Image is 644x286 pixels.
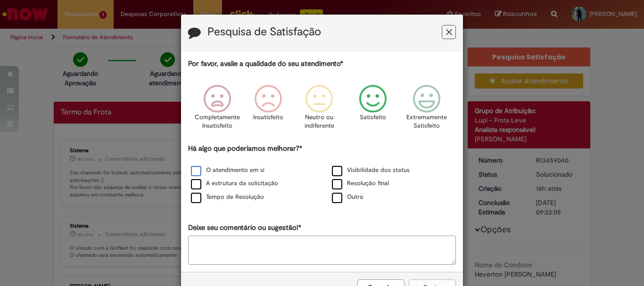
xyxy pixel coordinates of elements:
[193,78,241,142] div: Completamente Insatisfeito
[332,166,410,175] label: Visibilidade dos status
[191,179,278,188] label: A estrutura da solicitação
[188,59,343,69] label: Por favor, avalie a qualidade do seu atendimento*
[302,113,336,131] p: Neutro ou indiferente
[403,78,451,142] div: Extremamente Satisfeito
[191,166,264,175] label: O atendimento em si
[360,113,386,122] p: Satisfeito
[188,223,301,233] label: Deixe seu comentário ou sugestão!*
[188,144,456,204] div: Há algo que poderíamos melhorar?*
[191,193,264,202] label: Tempo de Resolução
[207,26,321,38] label: Pesquisa de Satisfação
[244,78,292,142] div: Insatisfeito
[346,78,400,142] div: Satisfeito
[332,193,363,202] label: Outro
[406,113,447,131] p: Extremamente Satisfeito
[332,179,389,188] label: Resolução final
[295,78,343,142] div: Neutro ou indiferente
[253,113,283,122] p: Insatisfeito
[195,113,240,131] p: Completamente Insatisfeito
